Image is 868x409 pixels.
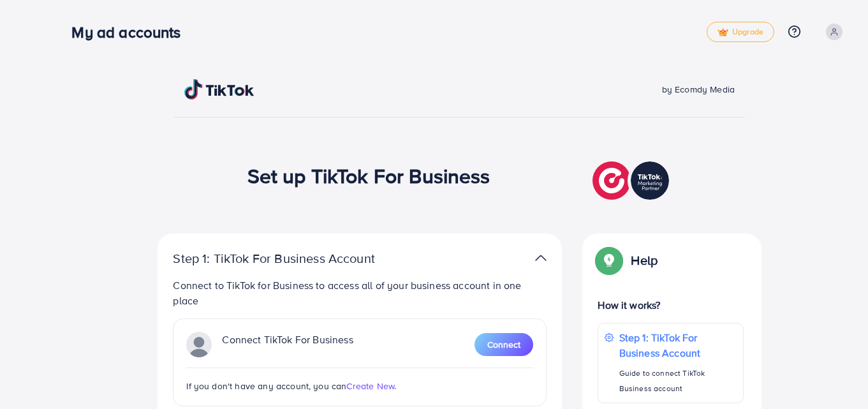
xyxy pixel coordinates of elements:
[598,297,743,313] p: How it works?
[619,366,737,396] p: Guide to connect TikTok Business account
[247,163,490,188] h1: Set up TikTok For Business
[717,27,763,37] span: Upgrade
[535,249,547,267] img: TikTok partner
[598,249,621,272] img: Popup guide
[173,251,415,266] p: Step 1: TikTok For Business Account
[619,330,737,361] p: Step 1: TikTok For Business Account
[707,22,774,42] a: tickUpgrade
[631,253,658,268] p: Help
[184,79,254,100] img: TikTok
[592,158,672,203] img: TikTok partner
[717,28,728,37] img: tick
[662,83,735,96] span: by Ecomdy Media
[71,23,191,41] h3: My ad accounts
